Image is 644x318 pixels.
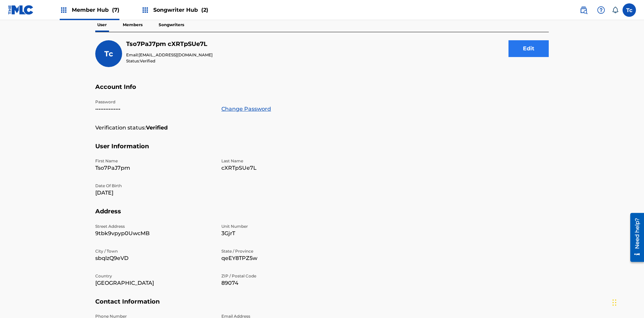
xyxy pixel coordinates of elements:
p: Songwriters [157,18,186,32]
p: [DATE] [95,189,213,197]
p: Verification status: [95,124,146,132]
img: help [597,6,605,14]
div: Help [594,3,608,17]
h5: Tso7PaJ7pm cXRTpSUe7L [126,40,213,48]
p: Country [95,273,213,279]
p: ••••••••••••••• [95,105,213,113]
p: qeEY8TPZ5w [221,254,339,262]
h5: Contact Information [95,298,549,314]
img: search [580,6,588,14]
span: Verified [140,58,155,63]
strong: Verified [146,124,168,132]
p: User [95,18,109,32]
span: (2) [201,7,208,13]
p: sbqlzQ9eVD [95,254,213,262]
a: Change Password [221,105,271,113]
p: Email: [126,52,213,58]
span: Songwriter Hub [153,6,208,14]
div: Drag [612,293,616,313]
a: Public Search [577,3,590,17]
span: [EMAIL_ADDRESS][DOMAIN_NAME] [139,52,213,57]
img: Top Rightsholders [141,6,149,14]
h5: Address [95,208,549,223]
p: 89074 [221,279,339,287]
p: City / Town [95,248,213,254]
p: Street Address [95,223,213,229]
p: Password [95,99,213,105]
p: Tso7PaJ7pm [95,164,213,172]
h5: User Information [95,143,549,158]
p: Unit Number [221,223,339,229]
iframe: Chat Widget [610,286,644,318]
p: [GEOGRAPHIC_DATA] [95,279,213,287]
img: MLC Logo [8,5,34,15]
img: Top Rightsholders [60,6,68,14]
h5: Account Info [95,83,549,99]
span: Tc [104,49,113,58]
p: State / Province [221,248,339,254]
p: Members [121,18,145,32]
p: cXRTpSUe7L [221,164,339,172]
p: 3GjrT [221,229,339,237]
span: (7) [112,7,119,13]
iframe: Resource Center [625,210,644,265]
div: User Menu [623,3,636,17]
p: First Name [95,158,213,164]
p: Date Of Birth [95,183,213,189]
button: Edit [508,40,549,57]
p: 9tbk9vpyp0UwcMB [95,229,213,237]
p: Last Name [221,158,339,164]
p: ZIP / Postal Code [221,273,339,279]
span: Member Hub [72,6,119,14]
p: Status: [126,58,213,64]
div: Notifications [612,7,619,13]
